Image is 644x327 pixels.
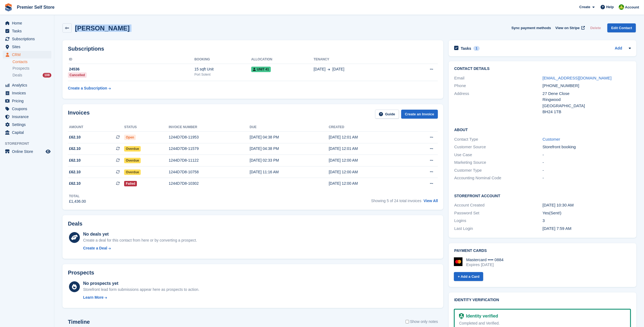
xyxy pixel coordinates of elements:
[12,81,45,89] span: Analytics
[68,123,124,132] th: Amount
[3,43,51,51] a: menu
[606,4,614,10] span: Help
[553,23,586,32] a: View on Stripe
[423,199,438,203] a: View All
[466,262,504,267] div: Expires [DATE]
[454,272,483,281] a: + Add a Card
[12,27,45,35] span: Tasks
[45,148,51,155] a: Preview store
[15,3,57,12] a: Premier Self Store
[83,245,197,251] a: Create a Deal
[12,129,45,136] span: Capital
[124,181,137,186] span: Failed
[68,110,90,119] h2: Invoices
[83,280,199,287] div: No prospects yet
[459,320,626,326] div: Completed and Verified.
[3,27,51,35] a: menu
[12,148,45,155] span: Online Store
[251,55,314,64] th: Allocation
[12,43,45,51] span: Sites
[68,83,111,93] a: Create a Subscription
[329,146,407,152] div: [DATE] 12:01 AM
[3,121,51,128] a: menu
[12,121,45,128] span: Settings
[124,169,141,175] span: Overdue
[83,237,197,243] div: Create a deal for this contact from here or by converting a prospect.
[250,123,329,132] th: Due
[250,158,329,163] div: [DATE] 02:33 PM
[588,23,603,32] button: Delete
[169,134,250,140] div: 1244D7D8-11953
[69,146,81,152] span: £62.10
[406,319,409,325] input: Show only notes
[5,141,54,146] span: Storefront
[169,169,250,175] div: 1244D7D8-10758
[12,35,45,43] span: Subscriptions
[543,202,631,208] div: [DATE] 10:30 AM
[543,226,571,231] time: 2023-09-15 06:59:24 UTC
[124,135,136,140] span: Open
[454,67,631,71] h2: Contact Details
[543,109,631,115] div: BH24 1TB
[124,123,169,132] th: Status
[68,55,194,64] th: ID
[579,4,590,10] span: Create
[12,19,45,27] span: Home
[3,105,51,113] a: menu
[464,313,498,319] div: Identity verified
[543,167,631,174] div: -
[555,25,580,31] span: View on Stripe
[454,218,542,224] div: Logins
[314,66,326,72] span: [DATE]
[3,97,51,105] a: menu
[3,89,51,97] a: menu
[454,152,542,158] div: Use Case
[619,4,624,10] img: Millie Walcroft
[543,137,560,141] a: Customer
[615,45,622,52] a: Add
[3,148,51,155] a: menu
[466,257,504,262] div: Mastercard •••• 0884
[625,5,639,10] span: Account
[3,129,51,136] a: menu
[169,123,250,132] th: Invoice number
[83,287,199,292] div: Storefront lead form submissions appear here as prospects to action.
[454,193,631,198] h2: Storefront Account
[329,158,407,163] div: [DATE] 12:00 AM
[332,66,344,72] span: [DATE]
[12,105,45,113] span: Coupons
[473,46,480,51] div: 1
[454,298,631,302] h2: Identity verification
[69,134,81,140] span: £62.10
[543,83,631,89] div: [PHONE_NUMBER]
[251,67,271,72] span: Unit 41
[454,202,542,208] div: Account Created
[83,295,103,300] div: Learn More
[69,169,81,175] span: £62.10
[4,3,12,11] img: stora-icon-8386f47178a22dfd0bd8f6a31ec36ba5ce8667c1dd55bd0f319d3a0aa187defe.svg
[250,134,329,140] div: [DATE] 04:38 PM
[68,66,194,72] div: 24536
[169,158,250,163] div: 1244D7D8-11122
[69,199,86,204] div: £1,436.00
[329,123,407,132] th: Created
[3,113,51,121] a: menu
[68,319,90,325] h2: Timeline
[124,146,141,152] span: Overdue
[250,169,329,175] div: [DATE] 11:16 AM
[12,51,45,58] span: CRM
[543,175,631,181] div: -
[454,257,463,266] img: Mastercard Logo
[459,313,464,319] img: Identity Verification Ready
[68,72,87,78] div: Cancelled
[371,199,421,203] span: Showing 5 of 24 total invoices
[12,113,45,121] span: Insurance
[83,231,197,237] div: No deals yet
[543,91,631,97] div: 27 Dene Close
[543,103,631,109] div: [GEOGRAPHIC_DATA]
[12,89,45,97] span: Invoices
[454,167,542,174] div: Customer Type
[461,46,471,51] h2: Tasks
[12,73,22,78] span: Deals
[511,23,551,32] button: Sync payment methods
